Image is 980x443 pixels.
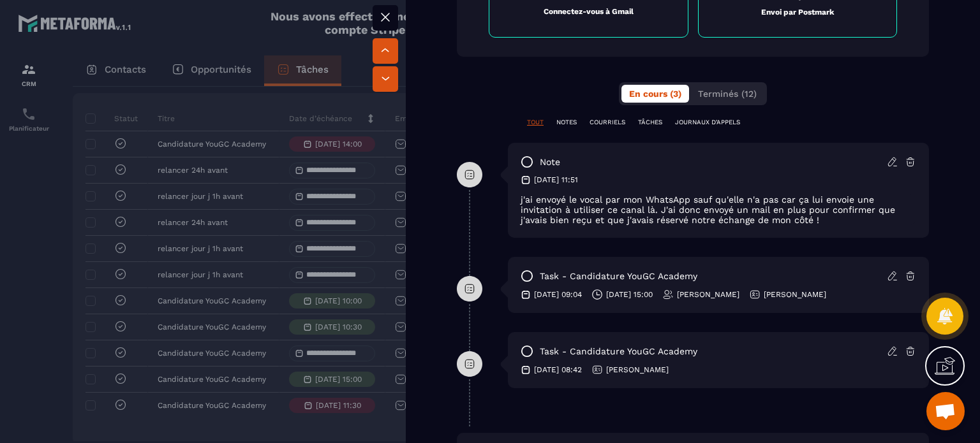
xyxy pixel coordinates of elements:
p: note [540,156,560,168]
p: COURRIELS [590,118,625,127]
p: task - Candidature YouGC Academy [540,270,697,282]
p: Envoi par Postmark [761,7,834,17]
p: [DATE] 09:04 [534,289,582,300]
p: [DATE] 15:00 [606,289,653,300]
p: TÂCHES [638,118,662,127]
p: NOTES [556,118,577,127]
a: Ouvrir le chat [926,392,965,430]
p: [PERSON_NAME] [677,289,739,300]
p: JOURNAUX D'APPELS [675,118,740,127]
p: Connectez-vous à Gmail [544,6,634,17]
span: Terminés (12) [698,89,757,99]
p: [PERSON_NAME] [606,365,669,375]
button: Terminés (12) [690,85,764,103]
p: j'ai envoyé le vocal par mon WhatsApp sauf qu'elle n'a pas car ça lui envoie une invitation à uti... [521,194,916,225]
p: TOUT [527,118,544,127]
p: [DATE] 11:51 [534,175,578,185]
span: En cours (3) [629,89,681,99]
button: En cours (3) [621,85,689,103]
p: task - Candidature YouGC Academy [540,345,697,358]
p: [PERSON_NAME] [764,289,826,300]
p: [DATE] 08:42 [534,365,582,375]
